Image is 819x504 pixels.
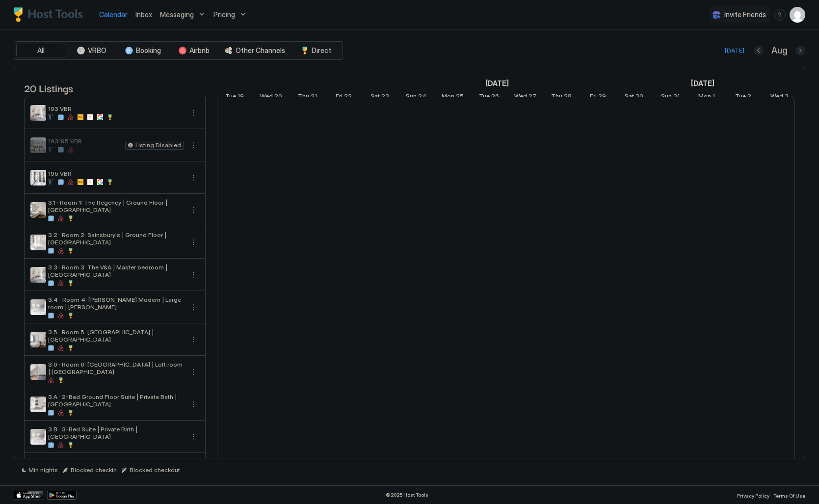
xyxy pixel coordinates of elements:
[14,491,43,500] a: App Store
[737,493,769,499] span: Privacy Policy
[622,90,646,105] a: August 30, 2025
[48,361,184,375] span: 3.6 · Room 6: [GEOGRAPHIC_DATA] | Loft room | [GEOGRAPHIC_DATA]
[768,90,791,105] a: September 3, 2025
[790,7,805,23] div: User profile
[238,92,244,103] span: 19
[564,92,572,103] span: 28
[48,264,184,278] span: 3.3 · Room 3: The V&A | Master bedroom | [GEOGRAPHIC_DATA]
[274,92,282,103] span: 20
[635,92,643,103] span: 30
[774,9,786,21] div: menu
[770,92,783,103] span: Wed
[135,10,152,19] span: Inbox
[598,92,606,103] span: 29
[442,92,454,103] span: Mon
[187,237,199,248] button: More options
[625,92,634,103] span: Sat
[590,92,597,103] span: Fri
[48,393,184,408] span: 3.A · 2-Bed Ground Floor Suite | Private Bath | [GEOGRAPHIC_DATA]
[291,44,341,57] button: Direct
[187,139,199,151] button: More options
[723,45,746,56] button: [DATE]
[737,490,769,500] a: Privacy Policy
[48,425,184,440] span: 3.B · 3-Bed Suite | Private Bath | [GEOGRAPHIC_DATA]
[30,364,46,380] div: listing image
[747,92,751,103] span: 2
[37,46,45,55] span: All
[24,80,73,95] span: 20 Listings
[549,90,574,105] a: August 28, 2025
[698,92,711,103] span: Mon
[48,231,184,246] span: 3.2 · Room 2: Sainsbury's | Ground Floor | [GEOGRAPHIC_DATA]
[439,90,466,105] a: August 25, 2025
[225,92,236,103] span: Tue
[735,92,746,103] span: Tue
[733,90,754,105] a: September 2, 2025
[48,296,184,311] span: 3.4 · Room 4: [PERSON_NAME] Modern | Large room | [PERSON_NAME]
[30,267,46,283] div: listing image
[418,92,426,103] span: 24
[298,92,309,103] span: Thu
[187,301,199,313] button: More options
[67,44,116,57] button: VRBO
[528,92,536,103] span: 27
[187,204,199,216] div: menu
[295,90,319,105] a: August 21, 2025
[386,492,428,498] span: © 2025 Host Tools
[130,466,180,474] span: Blocked checkout
[187,431,199,443] button: More options
[187,107,199,119] div: menu
[795,46,805,55] button: Next month
[336,92,343,103] span: Fri
[725,46,744,55] div: [DATE]
[187,269,199,281] div: menu
[213,10,235,19] span: Pricing
[514,92,527,103] span: Wed
[754,46,764,55] button: Previous month
[187,398,199,410] button: More options
[48,105,184,112] span: 193 VBR
[99,10,128,19] span: Calendar
[16,44,65,57] button: All
[14,41,343,60] div: tab-group
[456,92,464,103] span: 25
[187,204,199,216] button: More options
[71,466,117,474] span: Blocked checkin
[187,398,199,410] div: menu
[370,92,380,103] span: Sat
[483,76,511,90] a: August 4, 2025
[28,466,58,474] span: Min nights
[47,491,77,500] a: Google Play Store
[48,137,121,145] span: 193195 VBR
[30,137,46,153] div: listing image
[381,92,389,103] span: 23
[30,397,46,412] div: listing image
[236,46,285,55] span: Other Channels
[403,90,429,105] a: August 24, 2025
[187,301,199,313] div: menu
[14,7,87,22] a: Host Tools Logo
[187,334,199,345] button: More options
[260,92,273,103] span: Wed
[661,92,672,103] span: Sun
[187,431,199,443] div: menu
[512,90,539,105] a: August 27, 2025
[587,90,608,105] a: August 29, 2025
[187,269,199,281] button: More options
[189,46,210,55] span: Airbnb
[311,92,317,103] span: 21
[368,90,392,105] a: August 23, 2025
[344,92,352,103] span: 22
[479,92,490,103] span: Tue
[724,10,766,19] span: Invite Friends
[773,490,805,500] a: Terms Of Use
[312,46,331,55] span: Direct
[220,44,290,57] button: Other Channels
[88,46,106,55] span: VRBO
[688,76,717,90] a: September 1, 2025
[187,172,199,184] div: menu
[696,90,717,105] a: September 1, 2025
